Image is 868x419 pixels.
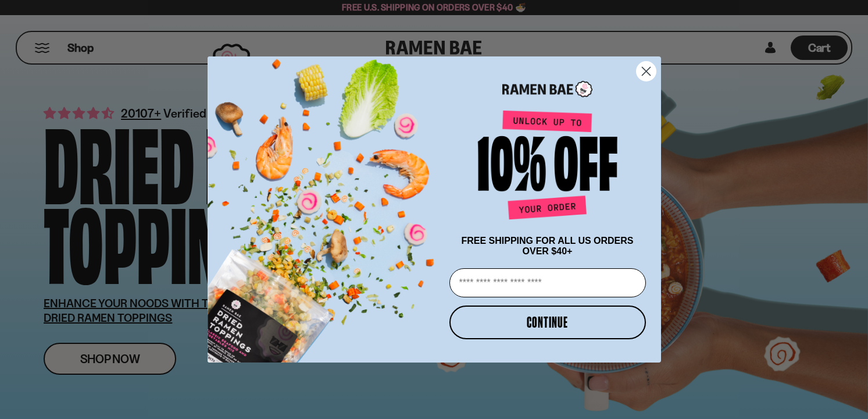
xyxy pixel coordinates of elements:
span: FREE SHIPPING FOR ALL US ORDERS OVER $40+ [461,236,633,256]
button: Close dialog [636,61,656,81]
img: ce7035ce-2e49-461c-ae4b-8ade7372f32c.png [208,46,445,363]
button: CONTINUE [449,306,646,339]
img: Unlock up to 10% off [475,110,620,224]
img: Ramen Bae Logo [502,80,592,99]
